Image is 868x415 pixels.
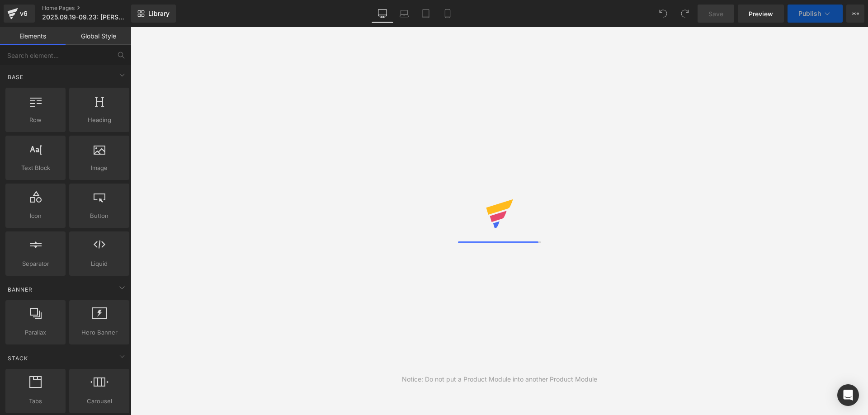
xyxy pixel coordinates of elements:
span: Button [72,211,127,221]
div: v6 [18,8,29,19]
span: Image [72,163,127,173]
span: Save [708,9,723,19]
span: Hero Banner [72,328,127,337]
span: Text Block [8,163,63,173]
span: Row [8,115,63,125]
span: 2025.09.19-09.23: [PERSON_NAME] 26th Anniversary Massive Sale [42,14,129,21]
span: Banner [7,285,33,294]
span: Separator [8,259,63,269]
span: Carousel [72,396,127,406]
span: Publish [798,10,821,17]
a: Home Pages [42,5,146,12]
button: Publish [788,5,843,23]
span: Heading [72,115,127,125]
a: Desktop [372,5,393,23]
span: Preview [749,9,773,19]
span: Stack [7,354,29,363]
a: Preview [738,5,784,23]
button: More [846,5,864,23]
span: Base [7,73,24,81]
span: Liquid [72,259,127,269]
span: Icon [8,211,63,221]
button: Redo [676,5,694,23]
span: Parallax [8,328,63,337]
a: v6 [4,5,35,23]
a: Laptop [393,5,415,23]
span: Library [148,9,170,18]
span: Tabs [8,396,63,406]
div: Notice: Do not put a Product Module into another Product Module [402,374,597,384]
button: Undo [654,5,672,23]
a: New Library [131,5,176,23]
div: Open Intercom Messenger [837,384,859,406]
a: Mobile [437,5,458,23]
a: Global Style [66,27,131,45]
a: Tablet [415,5,437,23]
